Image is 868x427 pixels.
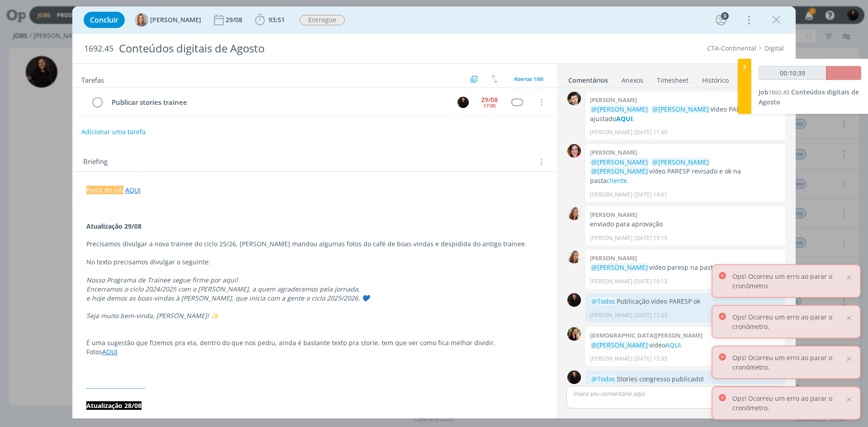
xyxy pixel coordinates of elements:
[590,311,632,319] p: [PERSON_NAME]
[634,234,667,242] span: [DATE] 15:15
[84,44,113,54] span: 1692.45
[591,341,648,349] span: @[PERSON_NAME]
[714,13,728,27] button: 9
[567,371,581,384] img: S
[665,341,681,349] a: AQUI
[567,144,581,158] img: B
[591,167,648,175] span: @[PERSON_NAME]
[86,239,543,249] p: Precisamos divulgar a nova trainee do ciclo 25/26, [PERSON_NAME] mandou algumas fotos do café de ...
[616,114,633,123] a: AQUI
[115,38,489,60] div: Conteúdos digitais de Agosto
[591,375,615,383] span: @Todos
[769,88,789,96] span: 1692.45
[634,128,667,136] span: [DATE] 11:40
[759,88,859,106] a: Job1692.45Conteúdos digitais de Agosto
[456,95,470,109] button: S
[86,401,142,410] strong: Atualização 28/08
[590,297,781,306] p: Publicação vídeo PARESP ok
[86,311,218,320] em: Seja muito bem-vinda, [PERSON_NAME]! ✨
[567,206,581,220] img: V
[590,331,703,339] b: [DEMOGRAPHIC_DATA][PERSON_NAME]
[590,191,632,199] p: [PERSON_NAME]
[568,72,609,85] a: Comentários
[125,186,141,194] a: AQUI
[567,327,581,341] img: C
[102,347,118,356] a: AQUI
[702,72,729,85] a: Histórico
[84,12,125,28] button: Concluir
[721,12,729,20] div: 9
[590,211,637,219] b: [PERSON_NAME]
[567,92,581,105] img: V
[634,277,667,286] span: [DATE] 10:13
[634,355,667,363] span: [DATE] 15:35
[591,263,648,272] span: @[PERSON_NAME]
[590,254,637,262] b: [PERSON_NAME]
[253,13,287,27] button: 93:51
[764,44,784,52] a: Digital
[300,15,345,25] span: Entregue
[707,44,756,52] a: CTA-Continental
[108,97,449,108] div: Publicar stories trainee
[90,16,118,23] span: Concluir
[86,222,142,230] strong: Atualização 29/08
[591,297,615,305] span: @Todos
[652,105,709,113] span: @[PERSON_NAME]
[590,375,781,384] p: Stories congresso publicado!
[481,97,498,103] div: 29/08
[652,158,709,166] span: @[PERSON_NAME]
[514,75,543,82] span: Abertas 1/60
[86,383,145,392] span: --------------------------
[72,6,796,418] div: dialog
[717,263,732,272] a: AQUI
[590,105,781,123] p: Vídeo PARESP ajustado .
[590,355,632,363] p: [PERSON_NAME]
[86,294,369,302] em: e hoje demos as boas-vindas à [PERSON_NAME], que inicia com a gente o ciclo 2025/2026. 💙
[83,156,108,168] span: Briefing
[86,285,360,293] em: Encerramos o ciclo 2024/2025 com o [PERSON_NAME], a quem agradecemos pela jornada,
[590,277,632,286] p: [PERSON_NAME]
[590,234,632,242] p: [PERSON_NAME]
[656,72,689,85] a: Timesheet
[86,276,238,284] em: Nosso Programa de Trainee segue firme por aqui!
[458,97,469,108] img: S
[634,311,667,319] span: [DATE] 11:23
[590,263,781,272] p: vídeo paresp na pasta
[732,394,844,413] p: Ops! Ocorreu um erro ao parar o cronômetro.
[590,341,781,350] p: vídeo .
[81,74,104,84] span: Tarefas
[567,293,581,307] img: S
[150,17,201,23] span: [PERSON_NAME]
[86,338,543,347] p: É uma sugestão que fizemos pra ela, dentro do que nos pediu, ainda é bastante texto pra storie, t...
[607,176,627,185] a: cliente
[732,312,844,331] p: Ops! Ocorreu um erro ao parar o cronômetro.
[483,103,495,108] div: 17:00
[591,105,648,113] span: @[PERSON_NAME]
[81,124,146,140] button: Adicionar uma tarefa
[590,128,632,136] p: [PERSON_NAME]
[226,17,244,23] div: 29/08
[135,13,201,27] button: A[PERSON_NAME]
[590,220,781,229] p: enviado para aprovação
[86,347,543,357] p: Fotos
[590,158,781,185] p: vídeo PARESP revisado e ok na pasta .
[591,158,648,166] span: @[PERSON_NAME]
[491,75,498,83] img: arrow-down-up.svg
[135,13,148,27] img: A
[732,353,844,372] p: Ops! Ocorreu um erro ao parar o cronômetro.
[269,15,285,24] span: 93:51
[590,96,637,104] b: [PERSON_NAME]
[634,191,667,199] span: [DATE] 14:01
[299,14,345,26] button: Entregue
[732,272,844,291] p: Ops! Ocorreu um erro ao parar o cronômetro.
[759,88,859,106] span: Conteúdos digitais de Agosto
[590,148,637,156] b: [PERSON_NAME]
[622,76,643,85] div: Anexos
[567,250,581,263] img: V
[86,186,123,194] span: Pasta do job
[86,258,543,267] p: No texto precisamos divulgar o seguinte:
